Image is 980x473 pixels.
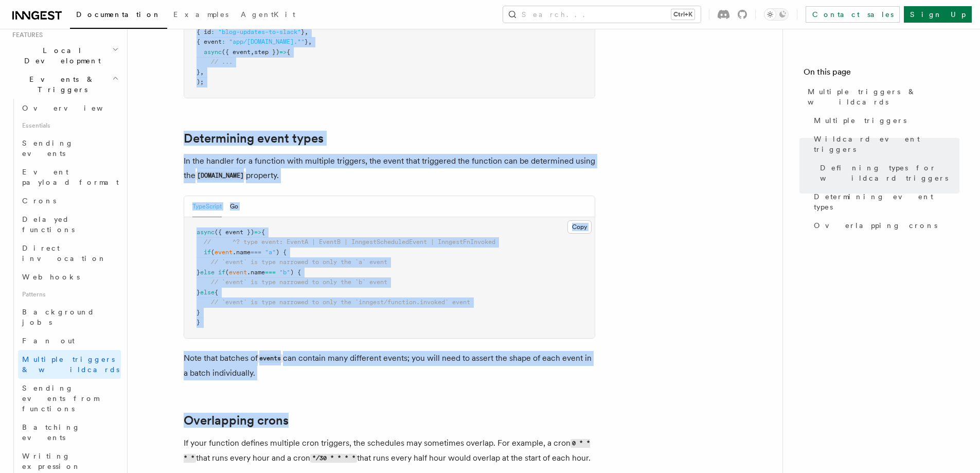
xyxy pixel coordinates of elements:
a: Overview [18,99,121,117]
a: Determining event types [810,187,959,216]
span: Features [8,31,43,39]
a: Multiple triggers [810,111,959,130]
span: ); [197,78,204,85]
span: else [200,289,215,296]
span: } [301,28,305,36]
a: Sending events [18,134,121,163]
a: Documentation [70,3,167,29]
a: Batching events [18,418,121,447]
a: Wildcard event triggers [810,130,959,159]
span: Examples [173,10,228,19]
span: Crons [22,197,56,205]
button: Go [230,196,238,217]
span: Patterns [18,286,121,303]
span: { id [197,28,211,36]
span: event [215,249,233,256]
span: : [222,38,225,45]
span: ) { [276,249,287,256]
a: Delayed functions [18,210,121,239]
span: , [305,28,308,36]
a: Background jobs [18,303,121,331]
span: "a" [265,249,276,256]
span: => [254,229,261,236]
span: { [261,229,265,236]
span: } [197,68,200,76]
a: Determining event types [184,131,324,146]
span: ({ event [222,48,251,56]
span: Local Development [8,45,112,66]
span: else [200,269,215,276]
span: ( [211,249,215,256]
span: if [218,269,225,276]
a: Event payload format [18,163,121,191]
button: Toggle dark mode [764,8,789,21]
span: , [251,48,254,56]
a: Defining types for wildcard triggers [816,159,959,187]
p: In the handler for a function with multiple triggers, the event that triggered the function can b... [184,154,595,183]
span: async [204,48,222,56]
span: } [197,289,200,296]
span: ({ event }) [215,229,254,236]
button: Search...Ctrl+K [503,6,701,23]
a: Crons [18,191,121,210]
p: Note that batches of can contain many different events; you will need to assert the shape of each... [184,351,595,380]
span: // `event` is type narrowed to only the `b` event [211,278,387,286]
span: Overview [22,104,128,112]
span: Batching events [22,423,80,442]
button: TypeScript [192,196,222,217]
span: AgentKit [241,10,295,19]
a: Webhooks [18,268,121,286]
a: AgentKit [235,3,301,28]
span: Webhooks [22,273,80,281]
a: Fan out [18,331,121,350]
span: // ... [211,58,233,65]
span: "app/[DOMAIN_NAME].*" [229,38,305,45]
button: Events & Triggers [8,70,121,99]
span: Events & Triggers [8,74,112,95]
span: } [197,309,200,316]
a: Multiple triggers & wildcards [18,350,121,379]
span: async [197,229,215,236]
h4: On this page [804,66,959,82]
span: === [265,269,276,276]
p: If your function defines multiple cron triggers, the schedules may sometimes overlap. For example... [184,436,595,466]
span: Sending events [22,139,74,157]
span: : [211,28,215,36]
span: , [308,38,312,45]
span: .name [247,269,265,276]
span: Multiple triggers & wildcards [808,86,959,107]
span: Overlapping crons [814,220,937,231]
kbd: Ctrl+K [671,9,694,20]
span: } [305,38,308,45]
span: } [197,269,200,276]
span: event [229,269,247,276]
span: { [287,48,290,56]
span: // ^? type event: EventA | EventB | InngestScheduledEvent | InngestFnInvoked [204,238,495,246]
span: ( [225,269,229,276]
span: Fan out [22,337,75,345]
a: Sign Up [904,6,972,23]
button: Copy [567,220,592,234]
button: Local Development [8,41,121,70]
span: Essentials [18,117,121,134]
span: Wildcard event triggers [814,134,959,154]
span: Multiple triggers [814,115,906,126]
span: "b" [279,269,290,276]
span: // `event` is type narrowed to only the `a` event [211,258,387,266]
span: step }) [254,48,279,56]
span: "blog-updates-to-slack" [218,28,301,36]
span: === [251,249,261,256]
span: Writing expression [22,452,81,470]
a: Direct invocation [18,239,121,268]
a: Contact sales [806,6,900,23]
span: Event payload format [22,168,119,186]
code: events [258,354,283,363]
a: Examples [167,3,235,28]
span: { [215,289,218,296]
span: Sending events from functions [22,384,99,413]
span: Direct invocation [22,244,106,262]
a: Overlapping crons [184,413,289,428]
span: .name [233,249,251,256]
span: Determining event types [814,191,959,212]
code: [DOMAIN_NAME] [195,171,246,180]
